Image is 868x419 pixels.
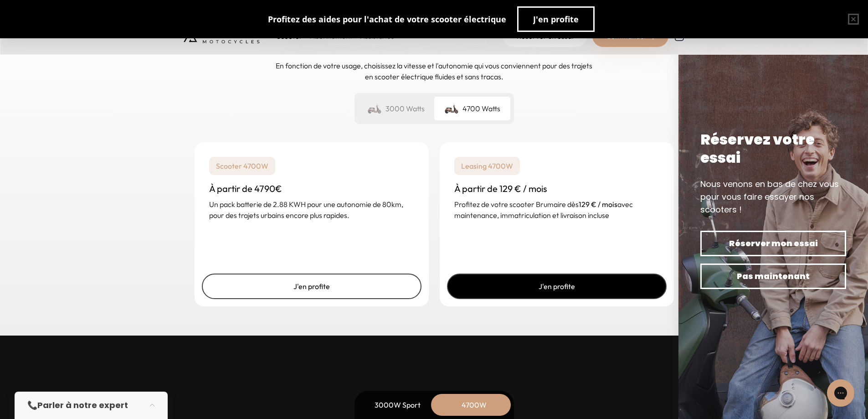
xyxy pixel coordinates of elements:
[209,157,275,175] p: Scooter 4700W
[275,60,594,82] p: En fonction de votre usage, choisissez la vitesse et l'autonomie qui vous conviennent pour des tr...
[438,394,511,416] div: 4700W
[454,199,659,221] p: Profitez de votre scooter Brumaire dès avec maintenance, immatriculation et livraison incluse
[434,97,510,120] div: 4700 Watts
[361,394,434,416] div: 3000W Sport
[454,182,659,195] h3: À partir de 129 € / mois
[209,182,414,195] h3: À partir de 4790€
[358,97,434,120] div: 3000 Watts
[579,200,617,209] strong: 129 € / mois
[454,157,520,175] p: Leasing 4700W
[202,274,421,299] a: J'en profite
[209,199,414,221] p: Un pack batterie de 2.88 KWH pour une autonomie de 80km, pour des trajets urbains encore plus rap...
[447,274,667,299] a: J'en profite
[822,376,859,410] iframe: Gorgias live chat messenger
